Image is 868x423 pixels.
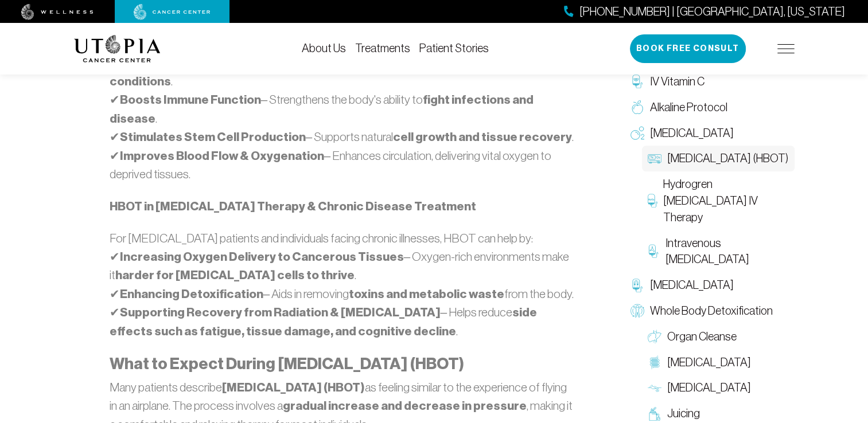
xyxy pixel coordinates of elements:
[642,375,795,401] a: [MEDICAL_DATA]
[648,355,661,369] img: Colon Therapy
[120,92,261,107] strong: Boosts Immune Function
[115,268,355,283] strong: harder for [MEDICAL_DATA] cells to thrive
[349,287,504,301] strong: toxins and metabolic waste
[642,230,795,273] a: Intravenous [MEDICAL_DATA]
[283,398,527,413] strong: gradual increase and decrease in pressure
[625,120,795,146] a: [MEDICAL_DATA]
[110,199,476,214] strong: HBOT in [MEDICAL_DATA] Therapy & Chronic Disease Treatment
[648,152,661,166] img: Hyperbaric Oxygen Therapy (HBOT)
[110,55,526,89] strong: [MEDICAL_DATA] and inflammatory conditions
[110,229,575,340] p: For [MEDICAL_DATA] patients and individuals facing chronic illnesses, HBOT can help by: ✔ – Oxyge...
[110,354,464,373] strong: What to Expect During [MEDICAL_DATA] (HBOT)
[648,194,657,207] img: Hydrogren Peroxide IV Therapy
[642,171,795,230] a: Hydrogren [MEDICAL_DATA] IV Therapy
[630,100,644,114] img: Alkaline Protocol
[564,3,845,20] a: [PHONE_NUMBER] | [GEOGRAPHIC_DATA], [US_STATE]
[642,146,795,171] a: [MEDICAL_DATA] (HBOT)
[579,3,845,20] span: [PHONE_NUMBER] | [GEOGRAPHIC_DATA], [US_STATE]
[120,249,404,264] strong: Increasing Oxygen Delivery to Cancerous Tissues
[134,4,211,20] img: cancer center
[630,279,644,292] img: Chelation Therapy
[110,305,538,339] strong: side effects such as fatigue, tissue damage, and cognitive decline
[625,69,795,95] a: IV Vitamin C
[642,350,795,375] a: [MEDICAL_DATA]
[393,130,572,144] strong: cell growth and tissue recovery
[630,126,644,140] img: Oxygen Therapy
[625,95,795,120] a: Alkaline Protocol
[648,407,661,421] img: Juicing
[648,381,661,395] img: Lymphatic Massage
[120,305,441,320] strong: Supporting Recovery from Radiation & [MEDICAL_DATA]
[74,35,161,62] img: logo
[355,42,410,54] a: Treatments
[630,34,746,63] button: Book Free Consult
[625,272,795,298] a: [MEDICAL_DATA]
[625,298,795,324] a: Whole Body Detoxification
[419,42,489,54] a: Patient Stories
[777,44,795,53] img: icon-hamburger
[222,380,365,395] strong: [MEDICAL_DATA] (HBOT)
[110,92,534,126] strong: fight infections and disease
[630,304,644,318] img: Whole Body Detoxification
[630,75,644,88] img: IV Vitamin C
[642,324,795,350] a: Organ Cleanse
[120,148,324,163] strong: Improves Blood Flow & Oxygenation
[120,287,263,301] strong: Enhancing Detoxification
[648,244,660,258] img: Intravenous Ozone Therapy
[648,330,661,343] img: Organ Cleanse
[120,130,306,144] strong: Stimulates Stem Cell Production
[302,42,346,54] a: About Us
[21,4,94,20] img: wellness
